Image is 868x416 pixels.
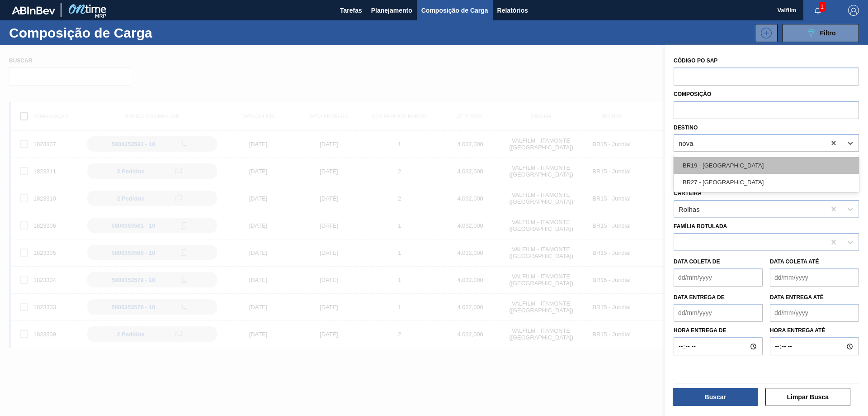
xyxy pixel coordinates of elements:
[770,304,859,322] input: dd/mm/yyyy
[674,157,859,174] div: BR19 - [GEOGRAPHIC_DATA]
[770,268,859,287] input: dd/mm/yyyy
[674,294,725,301] label: Data entrega de
[770,258,819,265] label: Data coleta até
[674,174,859,191] div: BR27 - [GEOGRAPHIC_DATA]
[674,124,698,131] label: Destino
[770,324,859,337] label: Hora entrega até
[674,223,727,230] label: Família Rotulada
[674,190,702,196] label: Carteira
[674,91,711,97] label: Composição
[9,28,158,38] h1: Composição de Carga
[770,294,824,301] label: Data entrega até
[803,4,832,17] button: Notificações
[782,24,859,42] button: Filtro
[421,5,488,16] span: Composição de Carga
[371,5,412,16] span: Planejamento
[679,205,700,213] div: Rolhas
[673,388,758,406] button: Buscar
[674,304,763,322] input: dd/mm/yyyy
[674,57,717,64] label: Código PO SAP
[819,2,826,12] span: 1
[674,268,763,287] input: dd/mm/yyyy
[497,5,528,16] span: Relatórios
[765,388,851,406] button: Limpar Busca
[12,6,55,14] img: TNhmsLtSVTkK8tSr43FrP2fwEKptu5GPRR3wAAAABJRU5ErkJggg==
[674,324,763,337] label: Hora entrega de
[340,5,362,16] span: Tarefas
[750,24,778,42] div: Nova Composição
[674,258,720,265] label: Data coleta de
[820,29,836,37] span: Filtro
[848,5,859,16] img: Logout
